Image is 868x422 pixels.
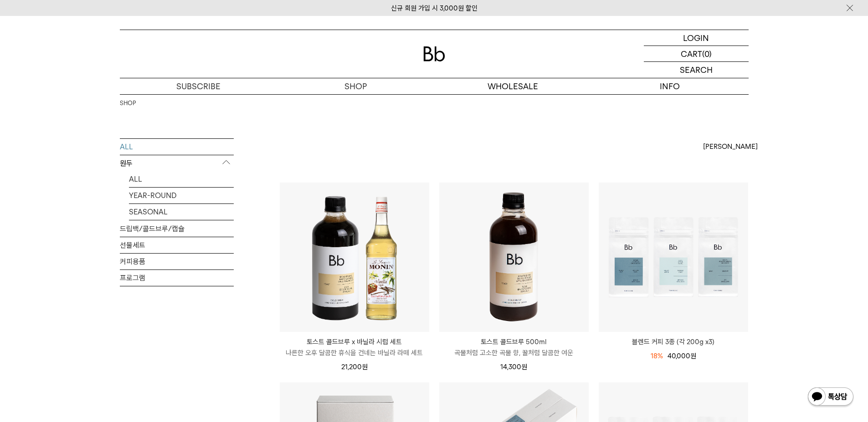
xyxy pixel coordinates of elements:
a: 커피용품 [120,254,234,269]
span: 40,000 [668,352,696,360]
img: 블렌드 커피 3종 (각 200g x3) [599,183,748,332]
p: (0) [702,46,712,61]
a: CART (0) [644,46,749,62]
p: 토스트 콜드브루 500ml [439,336,589,347]
a: SEASONAL [129,204,234,220]
a: 드립백/콜드브루/캡슐 [120,221,234,237]
p: LOGIN [683,30,709,46]
a: 신규 회원 가입 시 3,000원 할인 [391,4,478,12]
a: 선물세트 [120,237,234,253]
a: ALL [129,171,234,187]
span: 원 [521,363,527,371]
div: 18% [651,351,663,361]
span: [PERSON_NAME] [703,141,758,152]
a: ALL [120,139,234,155]
a: YEAR-ROUND [129,188,234,203]
span: 원 [690,352,696,360]
a: SHOP [277,78,434,94]
a: LOGIN [644,30,749,46]
img: 로고 [423,46,445,61]
a: 토스트 콜드브루 x 바닐라 시럽 세트 나른한 오후 달콤한 휴식을 건네는 바닐라 라떼 세트 [280,336,429,358]
p: 원두 [120,155,234,172]
img: 토스트 콜드브루 500ml [439,183,589,332]
p: WHOLESALE [434,78,591,94]
span: 21,200 [341,363,368,371]
a: 프로그램 [120,270,234,286]
img: 토스트 콜드브루 x 바닐라 시럽 세트 [280,183,429,332]
p: 토스트 콜드브루 x 바닐라 시럽 세트 [280,336,429,347]
p: SEARCH [680,62,713,78]
p: CART [681,46,702,61]
a: SUBSCRIBE [120,78,277,94]
span: 원 [362,363,368,371]
p: INFO [591,78,749,94]
a: 토스트 콜드브루 500ml 곡물처럼 고소한 곡물 향, 꿀처럼 달콤한 여운 [439,336,589,358]
a: 블렌드 커피 3종 (각 200g x3) [599,336,748,347]
p: 곡물처럼 고소한 곡물 향, 꿀처럼 달콤한 여운 [439,347,589,358]
a: SHOP [120,99,136,108]
p: 나른한 오후 달콤한 휴식을 건네는 바닐라 라떼 세트 [280,347,429,358]
span: 14,300 [500,363,527,371]
img: 카카오톡 채널 1:1 채팅 버튼 [807,386,854,408]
